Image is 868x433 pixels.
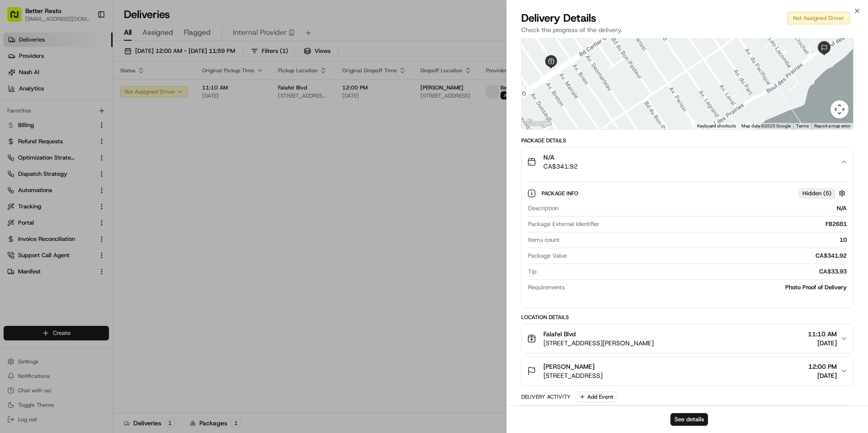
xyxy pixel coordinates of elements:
div: Past conversations [9,118,61,125]
div: CA$33.93 [540,268,847,276]
span: [DATE] [35,165,53,172]
input: Clear [24,58,149,68]
span: [STREET_ADDRESS][PERSON_NAME] [543,339,654,348]
div: Package Details [521,137,854,144]
span: [DATE] [808,339,837,348]
div: 📗 [9,203,16,210]
span: Hidden ( 5 ) [802,189,831,198]
img: 1736555255976-a54dd68f-1ca7-489b-9aae-adbdc363a1c4 [9,86,25,103]
a: Powered byPylon [64,224,109,231]
div: CA$341.92 [571,252,847,260]
span: Requirements [528,283,565,292]
span: Items count [528,236,560,244]
button: Hidden (5) [798,188,848,199]
span: Knowledge Base [18,202,69,211]
img: Regen Pajulas [9,132,24,146]
div: Start new chat [41,86,148,95]
button: Map camera controls [830,100,849,118]
span: [STREET_ADDRESS] [543,371,603,380]
p: Check the progress of the delivery. [521,25,854,34]
button: Add Event [576,391,616,402]
div: N/A [562,204,847,212]
div: Photo Proof of Delivery [568,283,847,292]
div: FB2681 [603,220,847,228]
span: CA$341.92 [543,162,578,171]
span: • [30,165,33,172]
a: 📗Knowledge Base [5,198,73,215]
span: Package Value [528,252,567,260]
span: API Documentation [85,202,145,211]
div: 💻 [76,203,84,210]
span: [DATE] [73,140,91,147]
div: N/ACA$341.92 [522,176,853,308]
button: See all [140,116,165,127]
span: Regen Pajulas [28,140,66,147]
button: [PERSON_NAME][STREET_ADDRESS]12:00 PM[DATE] [522,357,853,386]
span: Package Info [542,190,580,197]
span: N/A [543,153,578,162]
span: Falafel Blvd [543,329,576,339]
span: Tip [528,268,537,276]
span: Map data ©2025 Google [741,123,791,128]
span: Package External Identifier [528,220,599,228]
span: Pylon [90,224,109,231]
p: Welcome 👋 [9,36,165,51]
a: Terms [796,123,809,128]
div: 10 [563,236,847,244]
img: 1736555255976-a54dd68f-1ca7-489b-9aae-adbdc363a1c4 [18,141,25,148]
button: Keyboard shortcuts [697,123,736,129]
img: Google [524,118,554,129]
span: 11:10 AM [808,329,837,339]
button: Falafel Blvd[STREET_ADDRESS][PERSON_NAME]11:10 AM[DATE] [522,324,853,353]
span: 12:00 PM [808,362,837,371]
button: N/ACA$341.92 [522,147,853,176]
button: See details [670,413,708,426]
a: 💻API Documentation [73,198,149,215]
div: Location Details [521,314,854,321]
span: • [68,140,71,147]
a: Report a map error [814,123,850,128]
button: Start new chat [154,89,165,100]
div: We're available if you need us! [41,95,124,103]
img: Nash [9,9,27,27]
span: [DATE] [808,371,837,380]
a: Open this area in Google Maps (opens a new window) [524,118,554,129]
div: Delivery Activity [521,393,571,400]
span: Description [528,204,558,212]
span: Delivery Details [521,11,596,25]
span: [PERSON_NAME] [543,362,594,371]
img: 9188753566659_6852d8bf1fb38e338040_72.png [19,86,35,103]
